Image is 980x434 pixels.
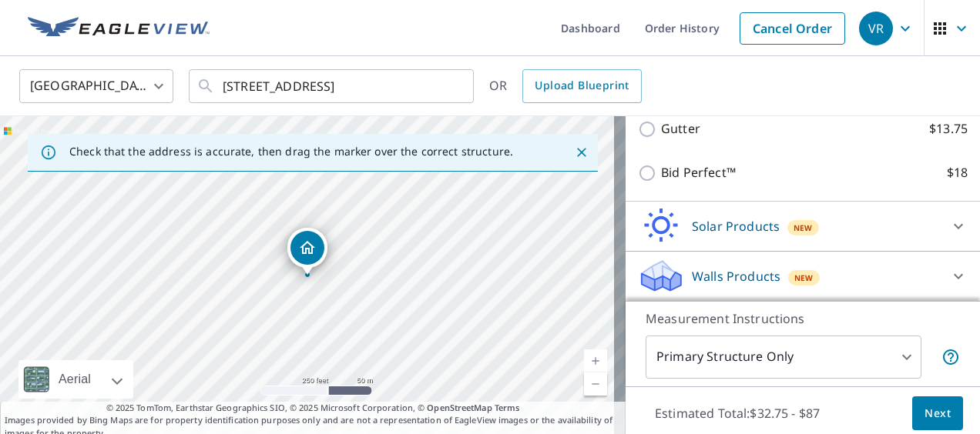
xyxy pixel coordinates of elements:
a: Terms [495,402,520,413]
a: Upload Blueprint [522,69,641,103]
p: $13.75 [929,119,968,139]
div: Primary Structure Only [646,336,921,379]
div: [GEOGRAPHIC_DATA] [19,65,173,108]
span: Your report will include only the primary structure on the property. For example, a detached gara... [941,348,960,366]
a: OpenStreetMap [427,402,492,413]
span: © 2025 TomTom, Earthstar Geographics SIO, © 2025 Microsoft Corporation, © [106,402,520,415]
p: Solar Products [692,217,780,235]
p: Estimated Total: $32.75 - $87 [643,396,832,430]
button: Close [572,142,592,162]
p: Measurement Instructions [646,309,960,328]
input: Search by address or latitude-longitude [223,65,442,108]
div: Solar ProductsNew [638,208,968,245]
img: EV Logo [28,17,210,40]
div: Aerial [54,360,96,399]
div: Aerial [18,360,133,399]
p: $18 [947,163,968,182]
span: New [794,272,814,284]
a: Current Level 17, Zoom In [584,349,607,372]
div: Dropped pin, building 1, Residential property, 12 Bay Rd Revere, MA 02151 [287,228,327,275]
a: Current Level 17, Zoom Out [584,372,607,396]
div: OR [489,69,642,103]
span: Next [925,404,951,423]
div: VR [859,12,893,45]
p: Gutter [661,119,700,139]
a: Cancel Order [740,12,845,45]
p: Walls Products [692,267,780,285]
span: New [794,222,813,234]
div: Walls ProductsNew [638,258,968,295]
span: Upload Blueprint [535,76,629,95]
p: Check that the address is accurate, then drag the marker over the correct structure. [69,145,513,159]
p: Bid Perfect™ [661,163,736,182]
button: Next [912,396,963,431]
